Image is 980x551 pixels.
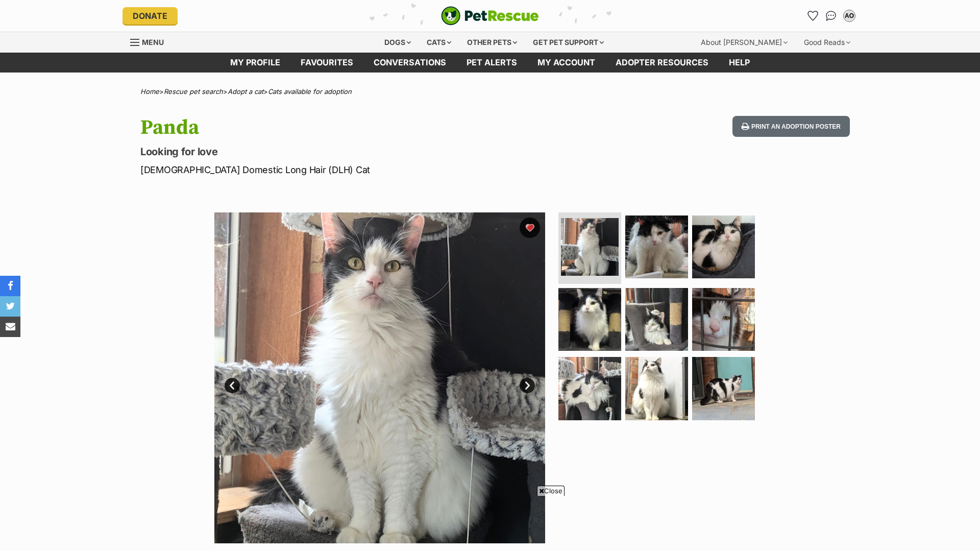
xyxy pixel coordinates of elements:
[545,212,876,543] img: Photo of Panda
[142,38,164,46] span: Menu
[460,32,524,53] div: Other pets
[625,215,688,278] img: Photo of Panda
[363,53,456,73] a: conversations
[804,8,857,24] ul: Account quick links
[826,11,837,21] img: chat-41dd97257d64d25036548639549fe6c8038ab92f7586957e7f3b1b290dea8141.svg
[225,378,240,393] a: Prev
[823,8,839,24] a: Conversations
[692,357,755,420] img: Photo of Panda
[804,8,821,24] a: Favourites
[605,53,719,73] a: Adopter resources
[527,53,605,73] a: My account
[290,53,363,73] a: Favourites
[520,218,540,238] button: favourite
[441,6,539,26] img: logo-cat-932fe2b9b8326f06289b0f2fb663e598f794de774fb13d1741a6617ecf9a85b4.svg
[228,87,263,95] a: Adopt a cat
[130,32,171,51] a: Menu
[140,145,572,159] p: Looking for love
[214,212,545,543] img: Photo of Panda
[526,32,611,53] div: Get pet support
[558,288,621,351] img: Photo of Panda
[520,378,535,393] a: Next
[140,87,159,95] a: Home
[537,486,565,496] span: Close
[694,32,795,53] div: About [PERSON_NAME]
[561,218,619,276] img: Photo of Panda
[377,32,418,53] div: Dogs
[844,11,854,21] div: AO
[797,32,857,53] div: Good Reads
[625,288,688,351] img: Photo of Panda
[140,163,572,177] p: [DEMOGRAPHIC_DATA] Domestic Long Hair (DLH) Cat
[456,53,527,73] a: Pet alerts
[220,53,290,73] a: My profile
[719,53,760,73] a: Help
[140,116,572,139] h1: Panda
[164,87,223,95] a: Rescue pet search
[304,500,676,546] iframe: Advertisement
[115,88,865,95] div: > > >
[692,288,755,351] img: Photo of Panda
[122,7,178,25] a: Donate
[732,116,850,137] button: Print an adoption poster
[268,87,352,95] a: Cats available for adoption
[625,357,688,420] img: Photo of Panda
[692,215,755,278] img: Photo of Panda
[841,8,857,24] button: My account
[441,6,539,26] a: PetRescue
[558,357,621,420] img: Photo of Panda
[420,32,458,53] div: Cats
